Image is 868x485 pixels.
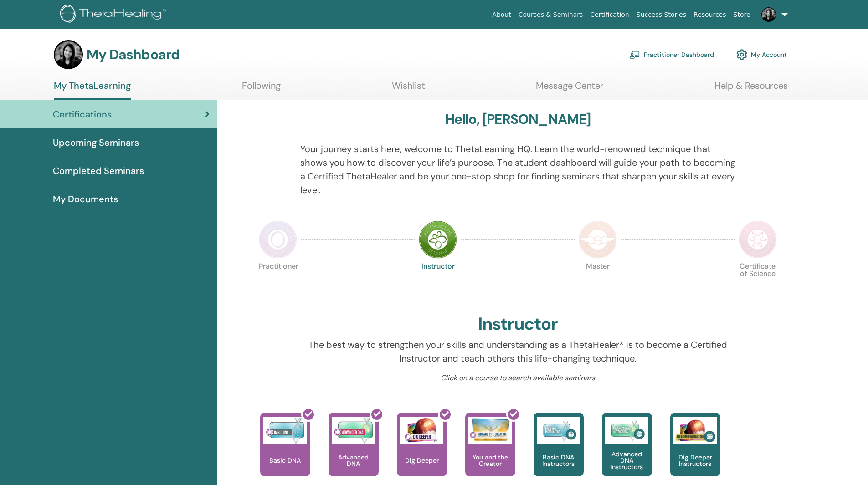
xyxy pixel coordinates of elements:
a: About [488,6,514,23]
img: Instructor [419,220,457,259]
a: Store [730,6,754,23]
img: Practitioner [259,220,297,259]
a: Wishlist [392,80,425,98]
p: You and the Creator [465,454,515,467]
img: chalkboard-teacher.svg [629,51,640,59]
img: Certificate of Science [739,220,777,259]
a: Message Center [536,80,603,98]
span: My Documents [53,192,118,206]
p: Instructor [419,263,457,301]
p: Your journey starts here; welcome to ThetaLearning HQ. Learn the world-renowned technique that sh... [300,142,735,197]
p: Advanced DNA [329,454,379,467]
img: You and the Creator [468,417,512,442]
a: My Account [736,45,787,65]
img: logo.png [60,5,169,25]
img: Basic DNA Instructors [537,417,580,444]
p: Practitioner [259,263,297,301]
p: Certificate of Science [739,263,777,301]
p: Advanced DNA Instructors [602,451,652,470]
h3: Hello, [PERSON_NAME] [445,111,591,128]
p: Dig Deeper [401,457,442,464]
h3: My Dashboard [87,46,180,63]
p: Dig Deeper Instructors [670,454,720,467]
img: Dig Deeper [400,417,443,444]
p: Click on a course to search available seminars [300,373,735,383]
a: Following [242,80,281,98]
span: Certifications [53,107,112,121]
img: default.jpg [761,7,776,22]
img: Basic DNA [263,417,307,444]
p: Basic DNA Instructors [534,454,584,467]
p: Master [579,263,617,301]
a: Practitioner Dashboard [629,45,714,65]
img: Master [579,220,617,259]
a: Resources [690,6,730,23]
p: The best way to strengthen your skills and understanding as a ThetaHealer® is to become a Certifi... [300,338,735,365]
a: Help & Resources [714,80,788,98]
span: Completed Seminars [53,164,144,178]
a: Courses & Seminars [515,6,587,23]
a: Certification [586,6,632,23]
a: Success Stories [633,6,690,23]
img: cog.svg [736,47,747,62]
img: default.jpg [54,40,83,69]
img: Advanced DNA Instructors [605,417,648,444]
h2: Instructor [478,314,558,335]
a: My ThetaLearning [54,80,131,100]
span: Upcoming Seminars [53,136,139,149]
img: Advanced DNA [332,417,375,444]
img: Dig Deeper Instructors [673,417,717,444]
